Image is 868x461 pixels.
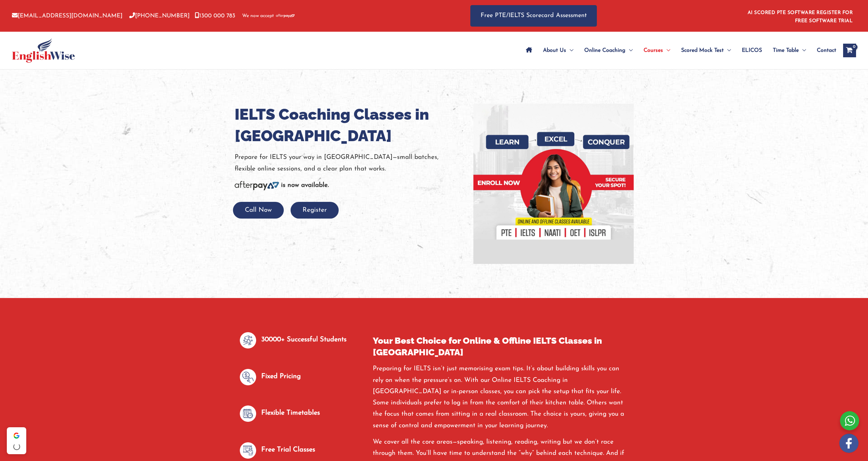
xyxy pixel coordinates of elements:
a: AI SCORED PTE SOFTWARE REGISTER FOR FREE SOFTWARE TRIAL [748,10,853,24]
a: CoursesMenu Toggle [638,39,676,62]
span: About Us [543,39,566,62]
a: View Shopping Cart, empty [843,44,856,57]
a: Call Now [233,207,284,213]
img: white-facebook.png [839,434,858,453]
img: null [240,332,256,348]
button: Register [291,202,339,219]
span: ELICOS [742,39,762,62]
span: Menu Toggle [724,39,731,62]
span: Online Coaching [584,39,626,62]
h2: Your Best Choice for Online & Offline IELTS Classes in [GEOGRAPHIC_DATA] [373,335,629,358]
button: Call Now [233,202,284,219]
span: Menu Toggle [626,39,633,62]
nav: Site Navigation: Main Menu [520,39,836,62]
span: Menu Toggle [566,39,573,62]
span: Courses [644,39,663,62]
a: [EMAIL_ADDRESS][DOMAIN_NAME] [12,13,122,19]
h1: IELTS Coaching Classes in [GEOGRAPHIC_DATA] [235,104,463,147]
p: Prepare for IELTS your way in [GEOGRAPHIC_DATA]—small batches, flexible online sessions, and a cl... [235,152,463,175]
a: Register [291,207,339,213]
a: ELICOS [736,39,767,62]
aside: Header Widget 1 [744,5,856,27]
a: Scored Mock TestMenu Toggle [676,39,736,62]
a: Contact [811,39,836,62]
a: 1300 000 783 [195,13,235,19]
span: Menu Toggle [663,39,670,62]
span: We now accept [242,13,274,19]
a: Time TableMenu Toggle [767,39,811,62]
span: Scored Mock Test [681,39,724,62]
a: [PHONE_NUMBER] [129,13,190,19]
b: is now available. [281,182,329,189]
a: Free PTE/IELTS Scorecard Assessment [470,5,597,27]
p: Preparing for IELTS isn’t just memorising exam tips. It’s about building skills you can rely on w... [373,363,629,431]
span: Menu Toggle [799,39,806,62]
img: banner-new-img [473,104,634,264]
img: Afterpay-Logo [235,181,279,190]
span: Time Table [773,39,799,62]
img: null [240,442,256,459]
img: null [240,369,256,385]
a: Online CoachingMenu Toggle [579,39,638,62]
p: 30000+ Successful Students [261,334,347,345]
p: Free Trial Classes [261,444,315,456]
span: Contact [817,39,836,62]
img: cropped-ew-logo [12,38,75,63]
p: Flexible Timetables [261,407,320,419]
img: null [240,405,256,422]
a: About UsMenu Toggle [538,39,579,62]
img: Afterpay-Logo [276,14,295,18]
p: Fixed Pricing [261,371,301,382]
